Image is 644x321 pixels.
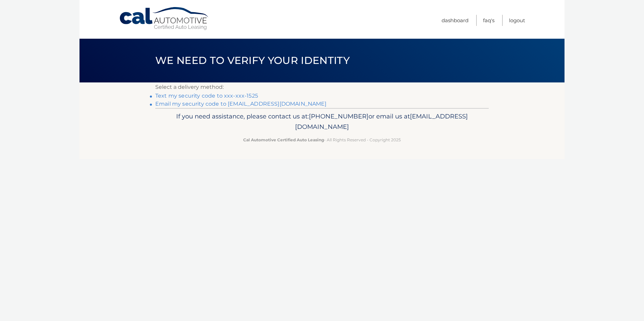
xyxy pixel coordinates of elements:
[309,112,368,120] span: [PHONE_NUMBER]
[155,101,327,107] a: Email my security code to [EMAIL_ADDRESS][DOMAIN_NAME]
[155,82,489,92] p: Select a delivery method:
[160,111,484,133] p: If you need assistance, please contact us at: or email us at
[509,15,525,26] a: Logout
[119,7,210,31] a: Cal Automotive
[243,137,324,142] strong: Cal Automotive Certified Auto Leasing
[442,15,469,26] a: Dashboard
[160,136,484,143] p: - All Rights Reserved - Copyright 2025
[155,93,258,99] a: Text my security code to xxx-xxx-1525
[483,15,494,26] a: FAQ's
[155,54,350,67] span: We need to verify your identity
